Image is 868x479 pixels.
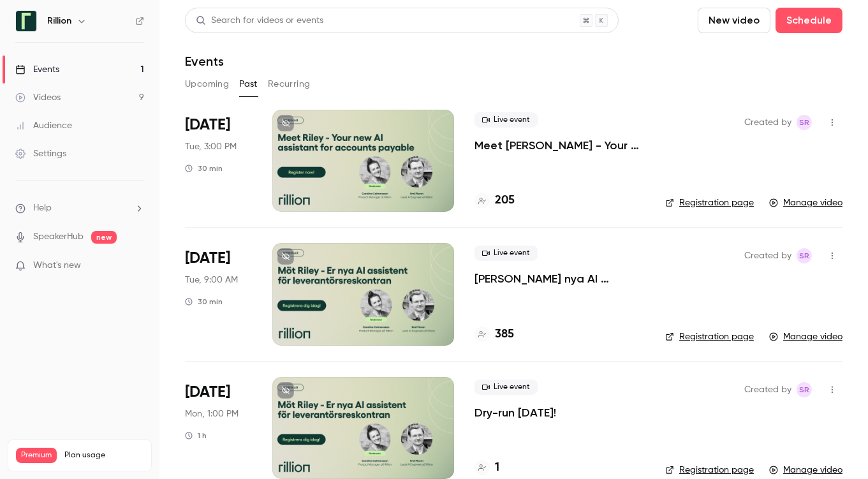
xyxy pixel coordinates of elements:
[474,138,645,153] a: Meet [PERSON_NAME] - Your new AI Assistant for Accounts Payable
[474,271,645,286] a: [PERSON_NAME] nya AI assistent för leverantörsreskontran
[185,54,224,69] h1: Events
[797,248,812,263] span: Sofie Rönngård
[268,74,311,94] button: Recurring
[799,382,809,397] span: SR
[769,196,842,209] a: Manage video
[15,119,72,132] div: Audience
[495,459,499,476] h4: 1
[474,192,515,209] a: 205
[744,115,791,130] span: Created by
[185,110,252,212] div: Sep 16 Tue, 3:00 PM (Europe/Stockholm)
[665,464,754,476] a: Registration page
[239,74,258,94] button: Past
[15,91,61,104] div: Videos
[185,274,238,286] span: Tue, 9:00 AM
[185,408,239,420] span: Mon, 1:00 PM
[33,202,52,215] span: Help
[185,74,229,94] button: Upcoming
[797,115,812,130] span: Sofie Rönngård
[185,248,230,269] span: [DATE]
[474,246,538,261] span: Live event
[495,192,515,209] h4: 205
[15,147,66,160] div: Settings
[474,112,538,128] span: Live event
[474,326,514,343] a: 385
[33,230,84,244] a: SpeakerHub
[474,380,538,395] span: Live event
[196,14,323,27] div: Search for videos or events
[47,15,71,27] h6: Rillion
[474,459,499,476] a: 1
[495,326,514,343] h4: 385
[33,259,81,272] span: What's new
[15,202,144,215] li: help-dropdown-opener
[665,330,754,343] a: Registration page
[16,11,36,31] img: Rillion
[91,231,117,244] span: new
[698,8,770,33] button: New video
[185,243,252,345] div: Sep 16 Tue, 9:00 AM (Europe/Stockholm)
[769,330,842,343] a: Manage video
[474,405,556,420] a: Dry-run [DATE]!
[665,196,754,209] a: Registration page
[799,115,809,130] span: SR
[185,115,230,135] span: [DATE]
[769,464,842,476] a: Manage video
[185,140,237,153] span: Tue, 3:00 PM
[744,248,791,263] span: Created by
[185,163,223,173] div: 30 min
[744,382,791,397] span: Created by
[776,8,842,33] button: Schedule
[185,377,252,479] div: Sep 15 Mon, 1:00 PM (Europe/Stockholm)
[799,248,809,263] span: SR
[185,382,230,402] span: [DATE]
[15,63,59,76] div: Events
[185,431,207,441] div: 1 h
[16,448,57,463] span: Premium
[185,297,223,307] div: 30 min
[64,450,143,461] span: Plan usage
[797,382,812,397] span: Sofie Rönngård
